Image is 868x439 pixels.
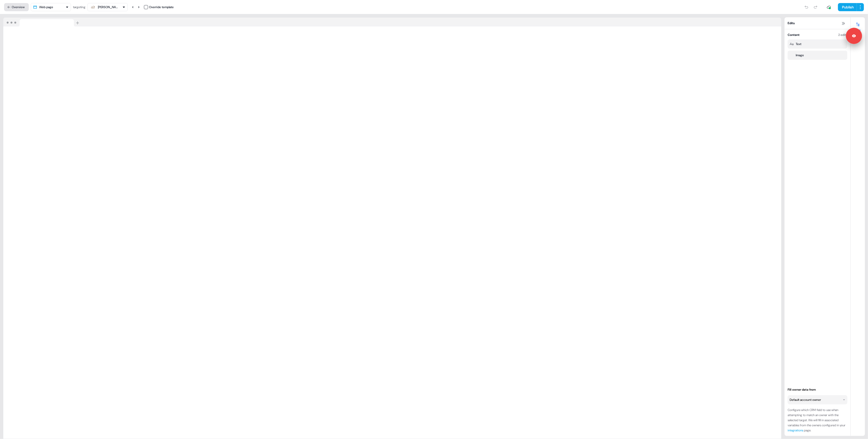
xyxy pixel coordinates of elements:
div: Text [796,41,801,47]
div: [PERSON_NAME] and [PERSON_NAME] Law Office, P.C. [98,5,118,10]
button: Overview [4,3,29,11]
div: Configure which CRM field to use when attempting to match an owner with the selected target. We w... [788,407,847,433]
button: Default account owner [788,395,847,404]
div: Content [788,32,800,37]
button: Publish [838,3,857,11]
button: [PERSON_NAME] and [PERSON_NAME] Law Office, P.C. [87,3,128,11]
div: Image [796,53,804,58]
div: Web page [39,5,53,10]
div: Fill owner data from [788,387,847,392]
div: 2 edits [838,32,847,37]
span: Edits [788,21,795,26]
img: Browser topbar [3,18,81,27]
button: Edits [851,20,865,32]
div: Default account owner [790,397,821,402]
a: integrations [788,428,803,432]
div: Override template [149,5,174,10]
div: targeting [73,5,85,10]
